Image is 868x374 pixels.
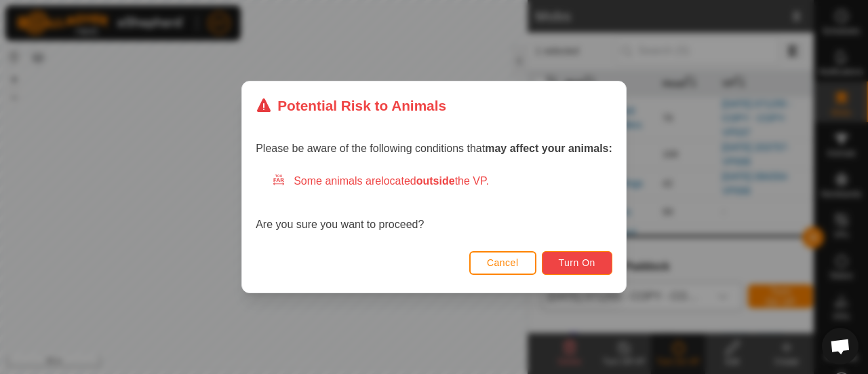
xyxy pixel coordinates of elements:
[822,328,859,364] div: Open chat
[542,251,612,275] button: Turn On
[256,143,612,154] span: Please be aware of the following conditions that
[416,175,455,187] strong: outside
[256,95,446,116] div: Potential Risk to Animals
[256,173,612,233] div: Are you sure you want to proceed?
[381,175,489,187] span: located the VP.
[272,173,612,189] div: Some animals are
[469,251,536,275] button: Cancel
[487,257,519,268] span: Cancel
[559,257,595,268] span: Turn On
[485,143,612,154] strong: may affect your animals:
